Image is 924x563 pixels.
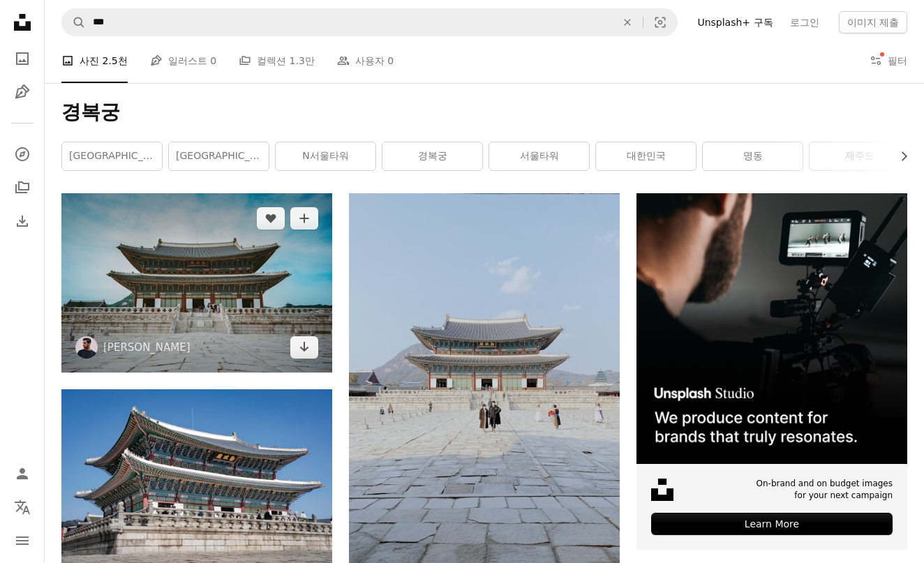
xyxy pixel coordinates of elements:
[8,8,36,39] a: 홈 — Unsplash
[387,53,394,68] span: 0
[8,174,36,202] a: 컬렉션
[276,142,375,170] a: N서울타워
[210,53,216,68] span: 0
[612,9,643,36] button: 삭제
[8,45,36,73] a: 사진
[636,193,907,464] img: file-1715652217532-464736461acbimage
[290,336,318,359] a: 다운로드
[239,38,315,83] a: 컬렉션 1.3만
[8,140,36,168] a: 탐색
[489,142,589,170] a: 서울타워
[62,142,162,170] a: [GEOGRAPHIC_DATA]
[651,513,893,535] div: Learn More
[8,78,36,106] a: 일러스트
[169,142,269,170] a: [GEOGRAPHIC_DATA]
[337,38,394,83] a: 사용자 0
[150,38,216,83] a: 일러스트 0
[8,527,36,555] button: 메뉴
[839,11,907,33] button: 이미지 제출
[703,142,803,170] a: 명동
[61,276,332,289] a: 하늘 배경의 높은 건물
[75,336,98,359] img: Daniel Bernard의 프로필로 이동
[782,11,828,33] a: 로그인
[810,142,909,170] a: 제주도
[651,479,673,501] img: file-1631678316303-ed18b8b5cb9cimage
[257,207,285,230] button: 좋아요
[62,9,86,36] button: Unsplash 검색
[752,478,893,502] span: On-brand and on budget images for your next campaign
[61,193,332,373] img: 하늘 배경의 높은 건물
[870,38,907,83] button: 필터
[103,340,191,354] a: [PERSON_NAME]
[61,473,332,486] a: 하늘 배경의 높은 건물
[643,9,677,36] button: 시각적 검색
[689,11,781,33] a: Unsplash+ 구독
[61,8,678,36] form: 사이트 전체에서 이미지 찾기
[596,142,696,170] a: 대한민국
[891,142,907,170] button: 목록을 오른쪽으로 스크롤
[290,207,318,230] button: 컬렉션에 추가
[382,142,482,170] a: 경복궁
[349,389,620,402] a: 건물 앞에 서 있는 두 사람
[8,207,36,235] a: 다운로드 내역
[8,460,36,488] a: 로그인 / 가입
[290,53,315,68] span: 1.3만
[61,100,907,125] h1: 경복궁
[636,193,907,550] a: On-brand and on budget images for your next campaignLearn More
[8,493,36,521] button: 언어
